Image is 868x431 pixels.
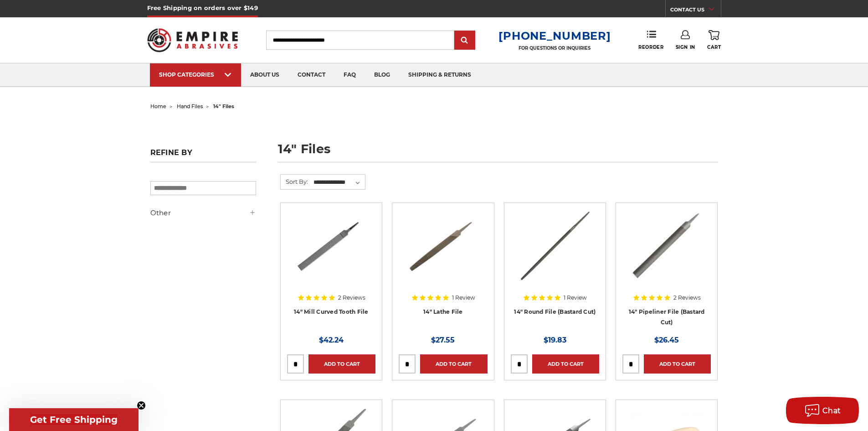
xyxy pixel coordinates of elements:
[676,44,695,50] span: Sign In
[137,401,146,410] button: Close teaser
[294,308,369,315] a: 14" Mill Curved Tooth File
[629,308,705,326] a: 14" Pipeliner File (Bastard Cut)
[654,336,679,344] span: $26.45
[213,103,234,109] span: 14" files
[498,45,611,51] p: FOR QUESTIONS OR INQUIRIES
[159,71,232,78] div: SHOP CATEGORIES
[511,209,599,298] a: 14 Inch Round File Bastard Cut, Double Cut
[498,29,611,42] a: [PHONE_NUMBER]
[514,308,596,315] a: 14" Round File (Bastard Cut)
[707,44,721,50] span: Cart
[707,30,721,50] a: Cart
[288,63,334,87] a: contact
[544,336,566,344] span: $19.83
[456,31,474,50] input: Submit
[786,397,859,424] button: Chat
[423,308,463,315] a: 14" Lathe File
[670,5,721,17] a: CONTACT US
[638,44,663,50] span: Reorder
[150,208,256,218] h5: Other
[399,209,487,298] a: 14 Inch Lathe File, Single Cut
[622,209,711,298] a: 14 inch pipeliner file
[644,354,711,374] a: Add to Cart
[431,336,455,344] span: $27.55
[150,103,166,109] a: home
[564,295,587,301] span: 1 Review
[338,295,365,301] span: 2 Reviews
[312,176,365,189] select: Sort By:
[295,209,368,282] img: 14" Mill Curved Tooth File with Tang
[638,30,663,50] a: Reorder
[9,408,139,431] div: Get Free ShippingClose teaser
[30,414,118,425] span: Get Free Shipping
[147,22,238,58] img: Empire Abrasives
[822,406,841,415] span: Chat
[406,209,479,282] img: 14 Inch Lathe File, Single Cut
[518,209,592,282] img: 14 Inch Round File Bastard Cut, Double Cut
[308,354,375,374] a: Add to Cart
[177,103,203,109] a: hand files
[399,63,480,87] a: shipping & returns
[281,175,308,188] label: Sort By:
[630,209,704,282] img: 14 inch pipeliner file
[452,295,475,301] span: 1 Review
[319,336,344,344] span: $42.24
[241,63,288,87] a: about us
[287,209,375,298] a: 14" Mill Curved Tooth File with Tang
[420,354,487,374] a: Add to Cart
[150,148,256,162] h5: Refine by
[278,143,718,162] h1: 14" files
[365,63,399,87] a: blog
[334,63,365,87] a: faq
[532,354,599,374] a: Add to Cart
[673,295,701,301] span: 2 Reviews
